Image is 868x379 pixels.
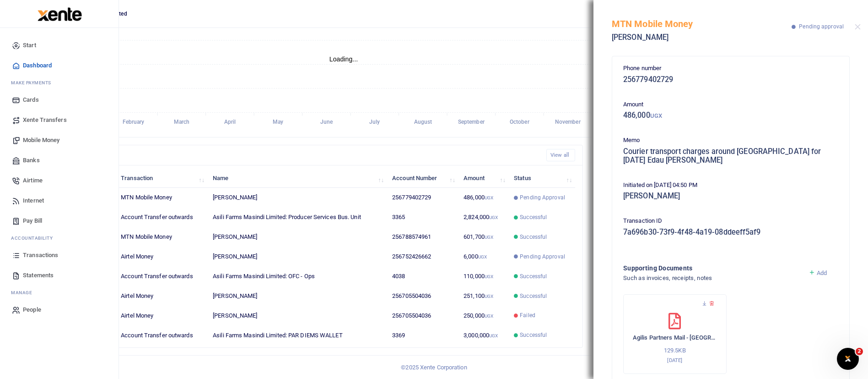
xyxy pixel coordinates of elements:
[23,196,44,205] span: Internet
[23,156,40,165] span: Banks
[16,79,51,86] span: ake Payments
[116,227,208,247] td: MTN Mobile Money
[208,247,387,267] td: [PERSON_NAME]
[116,188,208,208] td: MTN Mobile Money
[520,272,547,280] span: Successful
[612,33,792,42] h5: [PERSON_NAME]
[224,119,236,126] tspan: April
[509,168,575,188] th: Status: activate to sort column ascending
[458,247,509,267] td: 6,000
[116,247,208,267] td: Airtel Money
[208,168,387,188] th: Name: activate to sort column ascending
[458,286,509,306] td: 251,100
[37,10,82,17] a: logo-small logo-large logo-large
[520,233,547,241] span: Successful
[520,193,565,202] span: Pending Approval
[7,211,111,231] a: Pay Bill
[623,64,838,73] p: Phone number
[623,228,838,237] h5: 7a696b30-73f9-4f48-4a19-08ddeeff5af9
[329,55,358,63] text: Loading...
[485,235,493,240] small: UGX
[23,61,52,70] span: Dashboard
[387,188,458,208] td: 256779402729
[7,130,111,150] a: Mobile Money
[123,119,145,126] tspan: February
[387,306,458,325] td: 256705504036
[667,357,682,363] small: [DATE]
[623,216,838,226] p: Transaction ID
[7,191,111,211] a: Internet
[387,267,458,286] td: 4038
[116,325,208,345] td: Account Transfer outwards
[458,119,485,126] tspan: September
[387,286,458,306] td: 256705504036
[623,75,838,84] h5: 256779402729
[485,274,493,279] small: UGX
[387,208,458,227] td: 3365
[612,18,792,29] h5: MTN Mobile Money
[387,325,458,345] td: 3369
[623,263,801,273] h4: Supporting Documents
[116,208,208,227] td: Account Transfer outwards
[7,90,111,110] a: Cards
[520,292,547,300] span: Successful
[623,136,838,145] p: Memo
[208,227,387,247] td: [PERSON_NAME]
[510,119,530,126] tspan: October
[799,23,844,30] span: Pending approval
[414,119,432,126] tspan: August
[623,147,838,165] h5: Courier transport charges around [GEOGRAPHIC_DATA] for [DATE] Edau [PERSON_NAME]
[320,119,333,126] tspan: June
[485,195,493,200] small: UGX
[273,119,283,126] tspan: May
[7,170,111,191] a: Airtime
[7,286,111,300] li: M
[23,271,54,280] span: Statements
[7,76,111,90] li: M
[546,149,575,161] a: View all
[43,150,539,160] h4: Recent Transactions
[458,267,509,286] td: 110,000
[555,119,581,126] tspan: November
[23,251,58,260] span: Transactions
[809,269,827,276] a: Add
[16,289,32,296] span: anage
[7,265,111,286] a: Statements
[623,294,727,374] div: Agilis Partners Mail - Edau Sept 25 - Reimbursement
[23,115,67,125] span: Xente Transfers
[489,215,498,220] small: UGX
[387,247,458,267] td: 256752426662
[650,112,662,119] small: UGX
[623,273,801,283] h4: Such as invoices, receipts, notes
[485,294,493,299] small: UGX
[7,55,111,76] a: Dashboard
[23,305,41,314] span: People
[520,213,547,221] span: Successful
[208,286,387,306] td: [PERSON_NAME]
[817,269,827,276] span: Add
[520,253,565,261] span: Pending Approval
[855,24,861,30] button: Close
[633,334,717,341] h6: Agilis Partners Mail - [GEOGRAPHIC_DATA] [DATE] - Reimbursement
[489,333,498,338] small: UGX
[7,245,111,265] a: Transactions
[7,300,111,320] a: People
[458,168,509,188] th: Amount: activate to sort column ascending
[458,208,509,227] td: 2,824,000
[116,306,208,325] td: Airtel Money
[116,168,208,188] th: Transaction: activate to sort column ascending
[458,188,509,208] td: 486,000
[23,41,36,50] span: Start
[485,313,493,319] small: UGX
[837,348,859,370] iframe: Intercom live chat
[23,136,59,145] span: Mobile Money
[23,95,39,104] span: Cards
[208,306,387,325] td: [PERSON_NAME]
[458,306,509,325] td: 250,000
[520,331,547,339] span: Successful
[623,111,838,120] h5: 486,000
[7,35,111,55] a: Start
[856,348,863,355] span: 2
[458,227,509,247] td: 601,700
[387,227,458,247] td: 256788574961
